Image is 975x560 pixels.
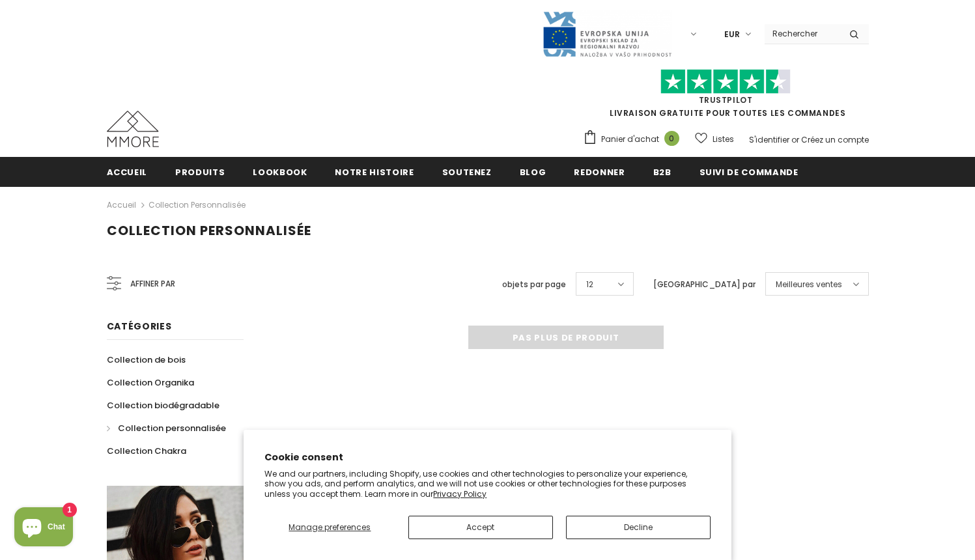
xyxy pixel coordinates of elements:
label: objets par page [502,278,566,291]
a: Suivi de commande [699,157,798,186]
button: Manage preferences [264,516,395,539]
a: Accueil [107,197,136,213]
a: Accueil [107,157,148,186]
p: We and our partners, including Shopify, use cookies and other technologies to personalize your ex... [264,469,711,499]
a: Collection personnalisée [107,417,226,440]
a: Privacy Policy [433,488,487,499]
span: Collection biodégradable [107,399,219,412]
a: Blog [520,157,546,186]
span: soutenez [442,166,492,178]
span: Listes [713,133,734,146]
span: 12 [586,278,593,291]
img: Cas MMORE [107,111,159,147]
span: Accueil [107,166,148,178]
span: or [791,134,799,145]
span: Blog [520,166,546,178]
a: Listes [695,128,734,150]
span: Affiner par [130,277,175,291]
a: Javni Razpis [542,28,672,39]
span: Produits [175,166,225,178]
span: Lookbook [253,166,307,178]
span: Collection Organika [107,376,194,389]
span: LIVRAISON GRATUITE POUR TOUTES LES COMMANDES [583,75,869,119]
span: Catégories [107,320,172,333]
span: Suivi de commande [699,166,798,178]
inbox-online-store-chat: Shopify online store chat [10,507,77,550]
a: Collection biodégradable [107,394,219,417]
button: Decline [566,516,711,539]
span: Manage preferences [289,522,371,533]
a: Panier d'achat 0 [583,130,686,149]
button: Accept [408,516,553,539]
input: Search Site [765,24,840,43]
a: Collection personnalisée [148,199,246,210]
span: Collection personnalisée [118,422,226,434]
a: Collection Organika [107,371,194,394]
a: Collection Chakra [107,440,186,462]
span: 0 [664,131,679,146]
a: TrustPilot [699,94,753,105]
span: Meilleures ventes [776,278,842,291]
a: Collection de bois [107,348,186,371]
span: Collection personnalisée [107,221,311,240]
span: Redonner [574,166,625,178]
img: Javni Razpis [542,10,672,58]
span: Panier d'achat [601,133,659,146]
a: Redonner [574,157,625,186]
a: Lookbook [253,157,307,186]
h2: Cookie consent [264,451,711,464]
a: soutenez [442,157,492,186]
a: Produits [175,157,225,186]
span: Collection de bois [107,354,186,366]
a: B2B [653,157,671,186]
a: Créez un compte [801,134,869,145]
label: [GEOGRAPHIC_DATA] par [653,278,756,291]
span: Collection Chakra [107,445,186,457]
img: Faites confiance aux étoiles pilotes [660,69,791,94]
a: Notre histoire [335,157,414,186]
span: Notre histoire [335,166,414,178]
span: EUR [724,28,740,41]
a: S'identifier [749,134,789,145]
span: B2B [653,166,671,178]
